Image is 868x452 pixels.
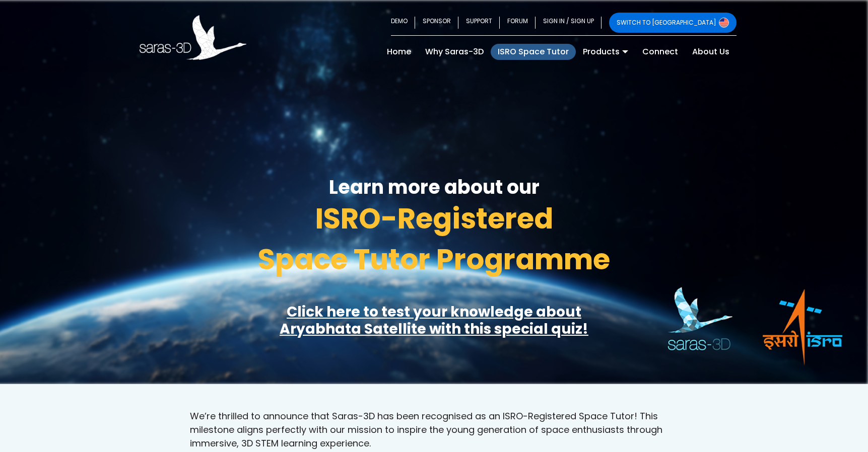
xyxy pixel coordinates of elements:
a: ISRO Space Tutor [491,44,576,60]
a: SWITCH TO [GEOGRAPHIC_DATA] [609,13,737,33]
img: Switch to USA [719,18,729,28]
a: SPONSOR [415,13,458,33]
a: Connect [635,44,685,60]
span: Space Tutor Programme [258,240,610,279]
img: Saras 3D [140,15,247,60]
a: DEMO [391,13,415,33]
a: Home [380,44,418,60]
a: Why Saras-3D [418,44,491,60]
a: About Us [685,44,737,60]
a: Click here to test your knowledge aboutAryabhata Satellite with this special quiz! [280,302,588,339]
a: SIGN IN / SIGN UP [536,13,602,33]
span: ISRO-Registered [315,199,553,239]
a: Products [576,44,635,60]
a: SUPPORT [458,13,500,33]
a: FORUM [500,13,536,33]
h3: Learn more about our [140,178,729,197]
